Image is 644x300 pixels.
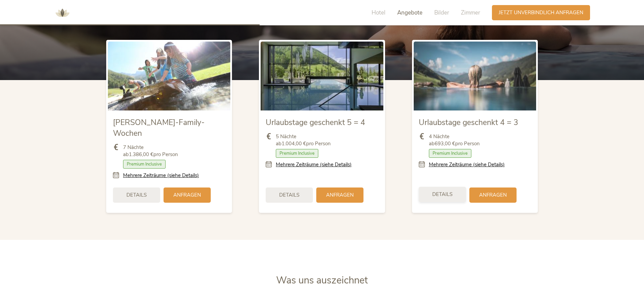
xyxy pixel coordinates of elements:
span: 7 Nächte ab pro Person [123,144,178,158]
span: Anfragen [326,192,354,199]
b: 1.004,00 € [282,140,306,147]
span: Urlaubstage geschenkt 4 = 3 [419,117,518,128]
img: Urlaubstage geschenkt 5 = 4 [261,42,383,110]
span: Jetzt unverbindlich anfragen [499,9,583,16]
span: Urlaubstage geschenkt 5 = 4 [266,117,365,128]
span: Details [279,192,299,199]
a: Mehrere Zeiträume (siehe Details) [123,172,199,179]
span: [PERSON_NAME]-Family-Wochen [113,117,205,139]
img: Sommer-Family-Wochen [108,42,230,110]
img: AMONTI & LUNARIS Wellnessresort [52,3,72,23]
span: Details [432,191,452,198]
span: Details [126,192,147,199]
span: Angebote [397,9,422,17]
a: Mehrere Zeiträume (siehe Details) [276,161,352,168]
span: Anfragen [479,192,507,199]
span: 5 Nächte ab pro Person [276,133,331,147]
span: 4 Nächte ab pro Person [429,133,480,147]
span: Bilder [434,9,449,17]
span: Anfragen [173,192,201,199]
span: Zimmer [461,9,480,17]
span: Hotel [372,9,385,17]
b: 693,00 € [435,140,455,147]
span: Premium Inclusive [123,160,166,169]
span: Was uns auszeichnet [276,274,368,287]
span: Premium Inclusive [276,149,318,158]
img: Urlaubstage geschenkt 4 = 3 [414,42,536,110]
b: 1.386,00 € [129,151,153,158]
a: Mehrere Zeiträume (siehe Details) [429,161,505,168]
a: AMONTI & LUNARIS Wellnessresort [52,10,72,15]
span: Premium Inclusive [429,149,471,158]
